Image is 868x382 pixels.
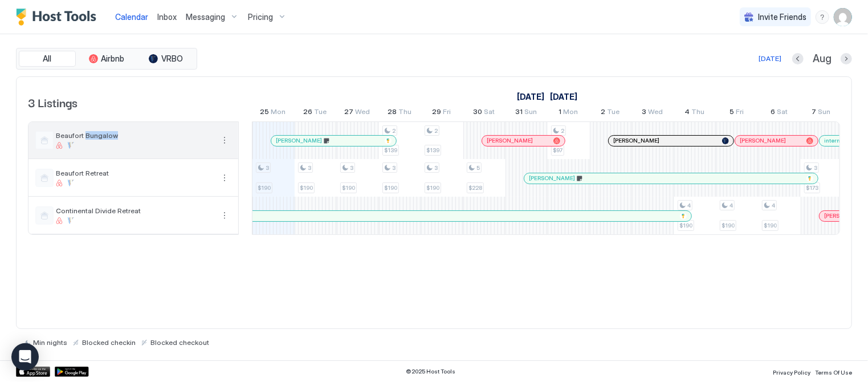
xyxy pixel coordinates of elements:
span: 25 [260,107,270,119]
span: Thu [398,107,411,119]
span: 28 [388,107,397,119]
span: $190 [258,184,271,192]
div: menu [816,10,829,24]
a: August 10, 2025 [514,88,547,105]
div: User profile [834,8,852,26]
span: 4 [730,202,733,209]
div: menu [218,171,231,185]
span: 3 [350,164,353,172]
span: Inbox [157,12,177,22]
span: 1 [559,107,561,119]
span: Blocked checkout [150,338,209,347]
div: menu [218,133,231,147]
span: Sat [777,107,788,119]
button: More options [218,209,231,222]
span: [PERSON_NAME] [613,137,659,144]
a: August 27, 2025 [342,105,373,121]
a: August 30, 2025 [470,105,498,121]
span: $228 [468,184,482,192]
a: Host Tools Logo [16,9,101,26]
span: 3 Listings [28,94,78,111]
a: September 6, 2025 [768,105,790,121]
button: Airbnb [78,51,135,67]
span: [PERSON_NAME] [276,137,322,144]
span: 2 [561,127,564,135]
span: Pricing [248,12,273,22]
span: Beaufort Bungalow [56,131,213,140]
span: 3 [642,107,647,119]
span: Aug [813,52,832,66]
a: App Store [16,367,50,377]
span: $190 [342,184,355,192]
span: 4 [772,202,775,209]
span: Privacy Policy [773,369,810,376]
a: August 26, 2025 [301,105,330,121]
span: Tue [315,107,327,119]
span: 26 [304,107,313,119]
a: September 2, 2025 [598,105,623,121]
span: Mon [563,107,578,119]
button: Previous month [792,53,804,64]
a: August 28, 2025 [385,105,414,121]
span: Continental Divide Retreat [56,206,213,215]
a: September 1, 2025 [556,105,581,121]
div: Open Intercom Messenger [11,343,39,371]
span: 7 [812,107,817,119]
span: $139 [426,147,439,154]
span: Thu [692,107,705,119]
a: Privacy Policy [773,365,810,377]
span: 3 [434,164,438,172]
a: September 5, 2025 [727,105,747,121]
a: September 3, 2025 [639,105,666,121]
a: August 31, 2025 [512,105,540,121]
button: More options [218,133,231,147]
span: 2 [601,107,606,119]
span: 3 [308,164,311,172]
a: Calendar [115,11,148,23]
a: August 29, 2025 [430,105,454,121]
span: $173 [806,184,818,192]
span: Invite Friends [758,12,806,22]
span: Tue [608,107,620,119]
span: 5 [730,107,735,119]
span: All [43,54,52,64]
span: [PERSON_NAME] [740,137,786,144]
span: 6 [771,107,775,119]
span: Blocked checkin [82,338,136,347]
span: Wed [356,107,370,119]
a: August 25, 2025 [258,105,289,121]
button: All [19,51,76,67]
button: More options [218,171,231,185]
span: Messaging [186,12,225,22]
a: Google Play Store [55,367,89,377]
div: menu [218,209,231,222]
button: Next month [841,53,852,64]
span: Beaufort Retreat [56,169,213,177]
a: September 4, 2025 [682,105,708,121]
span: 3 [814,164,817,172]
span: Airbnb [101,54,125,64]
span: [PERSON_NAME] [529,174,575,182]
span: 4 [685,107,690,119]
span: $190 [679,222,692,229]
span: Sat [484,107,495,119]
span: Wed [649,107,663,119]
span: Mon [271,107,286,119]
span: Fri [443,107,451,119]
span: internal [824,137,845,144]
span: $190 [426,184,439,192]
span: 2 [434,127,438,135]
span: $139 [384,147,397,154]
span: Sun [818,107,831,119]
span: $190 [764,222,777,229]
a: Inbox [157,11,177,23]
span: 31 [515,107,523,119]
span: [PERSON_NAME] [487,137,533,144]
span: Sun [524,107,537,119]
span: VRBO [161,54,183,64]
span: Terms Of Use [815,369,852,376]
span: $190 [300,184,313,192]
